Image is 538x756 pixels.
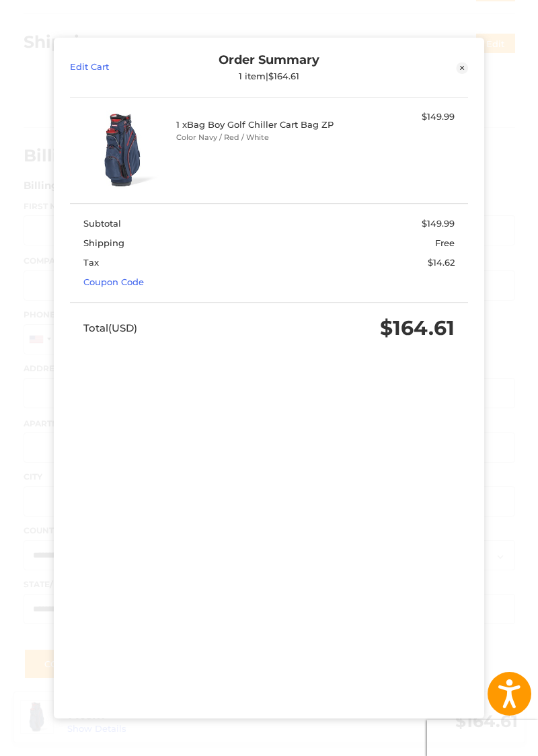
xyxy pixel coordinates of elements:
[176,132,358,143] li: Color Navy / Red / White
[380,315,455,340] span: $164.61
[70,52,169,82] a: Edit Cart
[362,110,455,124] div: $149.99
[83,277,144,288] a: Coupon Code
[83,322,137,334] span: Total (USD)
[422,218,455,229] span: $149.99
[83,237,124,248] span: Shipping
[427,720,538,756] iframe: Google Customer Reviews
[83,218,121,229] span: Subtotal
[83,257,99,268] span: Tax
[435,237,455,248] span: Free
[428,257,455,268] span: $14.62
[169,52,369,82] div: Order Summary
[176,119,358,130] h4: 1 x Bag Boy Golf Chiller Cart Bag ZP
[169,71,369,82] div: 1 item | $164.61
